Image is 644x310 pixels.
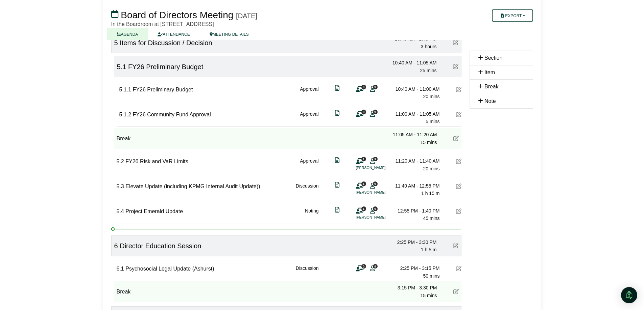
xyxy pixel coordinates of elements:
[200,28,259,40] a: MEETING DETAILS
[361,206,366,211] span: 1
[356,165,407,171] li: [PERSON_NAME]
[133,112,211,117] span: FY26 Community Fund Approval
[421,247,437,252] span: 1 h 5 m
[236,12,257,20] div: [DATE]
[373,85,378,89] span: 9
[107,28,148,40] a: AGENDA
[296,264,319,280] div: Discussion
[621,287,637,303] div: Open Intercom Messenger
[420,68,436,73] span: 25 mins
[484,69,495,75] span: Item
[484,55,502,61] span: Section
[117,266,124,272] span: 6.1
[373,206,378,211] span: 9
[148,28,199,40] a: ATTENDANCE
[300,85,318,101] div: Approval
[420,293,437,298] span: 15 mins
[125,184,260,189] span: Elevate Update (including KPMG Internal Audit Update))
[423,166,439,171] span: 20 mins
[125,266,214,272] span: Psychosocial Legal Update (Ashurst)
[119,87,132,92] span: 5.1.1
[423,216,439,221] span: 45 mins
[305,207,318,222] div: Noting
[114,242,118,250] span: 6
[484,84,499,89] span: Break
[361,110,366,114] span: 0
[300,157,318,172] div: Approval
[121,10,233,20] span: Board of Directors Meeting
[423,94,439,99] span: 20 mins
[300,110,318,125] div: Approval
[361,264,366,269] span: 0
[423,273,439,279] span: 50 mins
[392,110,440,118] div: 11:00 AM - 11:05 AM
[111,21,214,27] span: In the Boardroom at [STREET_ADDRESS]
[117,63,126,71] span: 5.1
[117,208,124,214] span: 5.4
[296,182,319,197] div: Discussion
[392,85,440,93] div: 10:40 AM - 11:00 AM
[421,44,437,49] span: 3 hours
[117,159,124,164] span: 5.2
[392,157,440,165] div: 11:20 AM - 11:40 AM
[117,289,131,294] span: Break
[361,181,366,186] span: 1
[421,191,439,196] span: 1 h 15 m
[356,215,407,220] li: [PERSON_NAME]
[390,284,437,291] div: 3:15 PM - 3:30 PM
[492,9,533,22] button: Export
[373,264,378,269] span: 9
[390,131,437,138] div: 11:05 AM - 11:20 AM
[373,157,378,161] span: 9
[361,85,366,89] span: 0
[119,112,132,117] span: 5.1.2
[484,98,496,104] span: Note
[356,190,407,195] li: [PERSON_NAME]
[117,136,131,141] span: Break
[128,63,203,71] span: FY26 Preliminary Budget
[373,110,378,114] span: 9
[392,264,440,272] div: 2:25 PM - 3:15 PM
[373,181,378,186] span: 9
[392,207,440,215] div: 12:55 PM - 1:40 PM
[420,140,437,145] span: 15 mins
[133,87,193,92] span: FY26 Preliminary Budget
[120,242,201,250] span: Director Education Session
[361,157,366,161] span: 1
[389,59,437,66] div: 10:40 AM - 11:05 AM
[120,39,212,47] span: Items for Discussion / Decision
[392,182,440,190] div: 11:40 AM - 12:55 PM
[114,39,118,47] span: 5
[125,159,188,164] span: FY26 Risk and VaR Limits
[389,238,437,246] div: 2:25 PM - 3:30 PM
[117,184,124,189] span: 5.3
[125,208,183,214] span: Project Emerald Update
[426,119,439,124] span: 5 mins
